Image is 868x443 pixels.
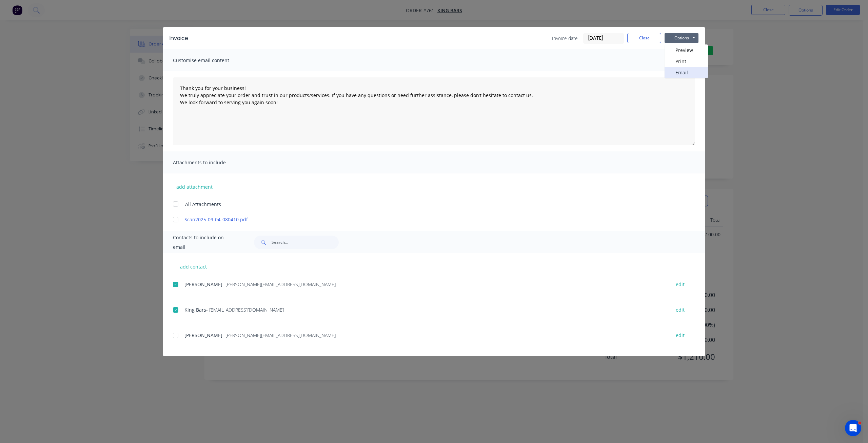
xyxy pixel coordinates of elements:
[665,33,698,43] button: Options
[170,34,188,42] div: Invoice
[184,216,664,223] a: Scan2025-09-04_080410.pdf
[173,77,695,145] textarea: Thank you for your business! We truly appreciate your order and trust in our products/services. I...
[672,331,689,340] button: edit
[627,33,661,43] button: Close
[206,307,284,313] span: - [EMAIL_ADDRESS][DOMAIN_NAME]
[672,280,689,289] button: edit
[665,44,708,56] button: Preview
[665,67,708,78] button: Email
[184,307,206,313] span: King Bars
[222,332,336,338] span: - [PERSON_NAME][EMAIL_ADDRESS][DOMAIN_NAME]
[845,420,861,436] iframe: Intercom live chat
[185,201,221,208] span: All Attachments
[672,305,689,314] button: edit
[173,261,214,272] button: add contact
[222,281,336,288] span: - [PERSON_NAME][EMAIL_ADDRESS][DOMAIN_NAME]
[665,56,708,67] button: Print
[173,182,216,192] button: add attachment
[184,281,222,288] span: [PERSON_NAME]
[184,332,222,338] span: [PERSON_NAME]
[173,233,237,252] span: Contacts to include on email
[552,35,578,42] span: Invoice date
[173,56,248,65] span: Customise email content
[173,158,248,167] span: Attachments to include
[272,236,339,249] input: Search...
